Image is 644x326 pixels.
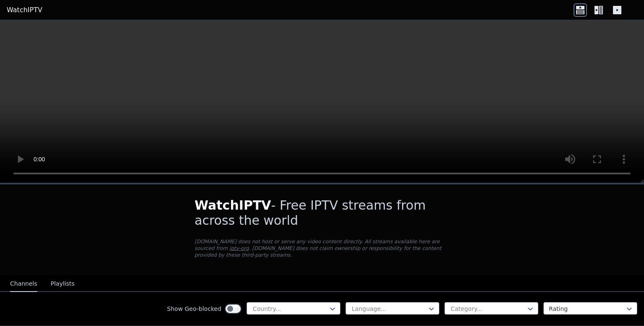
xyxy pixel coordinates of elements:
[229,245,249,251] a: iptv-org
[195,198,449,228] h1: - Free IPTV streams from across the world
[51,276,75,292] button: Playlists
[10,276,37,292] button: Channels
[195,198,271,213] span: WatchIPTV
[167,305,221,313] label: Show Geo-blocked
[7,5,42,15] a: WatchIPTV
[195,238,449,258] p: [DOMAIN_NAME] does not host or serve any video content directly. All streams available here are s...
